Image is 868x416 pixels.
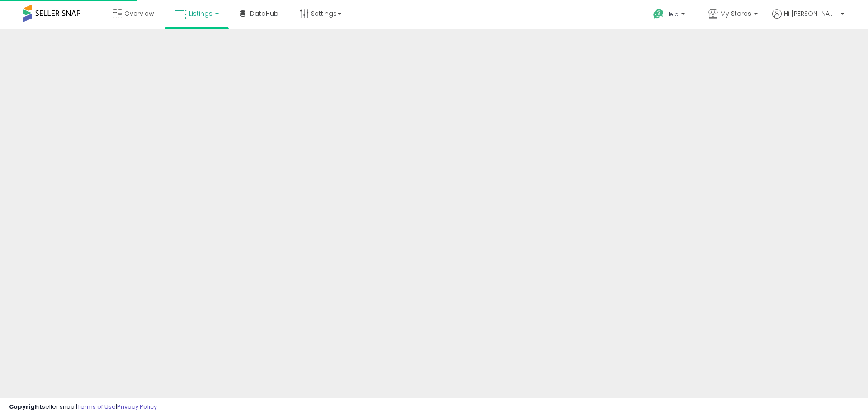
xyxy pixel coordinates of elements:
a: Help [646,1,694,29]
a: Hi [PERSON_NAME] [772,9,844,29]
span: Help [666,10,679,18]
strong: Copyright [9,402,42,411]
span: Overview [124,9,154,18]
span: DataHub [250,9,278,18]
span: My Stores [720,9,751,18]
div: seller snap | | [9,403,157,411]
a: Terms of Use [77,402,116,411]
span: Hi [PERSON_NAME] [784,9,838,18]
i: Get Help [653,8,664,19]
a: Privacy Policy [117,402,157,411]
span: Listings [189,9,212,18]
